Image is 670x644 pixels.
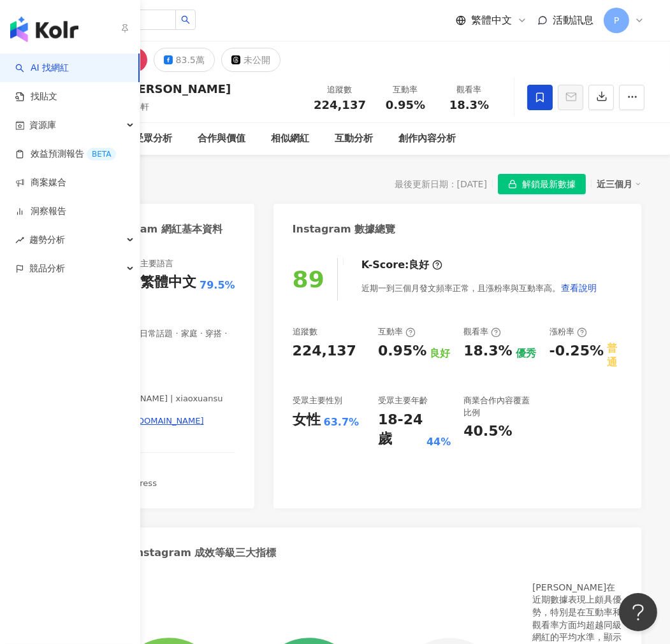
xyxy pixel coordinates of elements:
div: 44% [426,435,451,449]
button: 查看說明 [560,275,597,301]
div: 89 [293,266,324,292]
div: 普通 [607,341,622,370]
div: Instagram 數據總覽 [293,222,396,236]
div: [URL][DOMAIN_NAME] [112,415,204,427]
a: searchAI 找網紅 [15,62,69,75]
div: 觀看率 [445,83,493,96]
button: 未公開 [221,48,280,72]
div: 漲粉率 [550,326,587,338]
div: 最後更新日期：[DATE] [395,179,487,189]
span: 繁體中文 [471,13,512,27]
div: 近期一到三個月發文頻率正常，且漲粉率與互動率高。 [361,275,597,301]
span: 美妝時尚 · 日常話題 · 家庭 · 穿搭 · 旅遊 [99,328,235,351]
div: 40.5% [463,422,512,441]
span: 資源庫 [29,111,56,140]
a: 商案媒合 [15,176,66,189]
a: 洞察報告 [15,205,66,218]
span: 活動訊息 [553,14,594,26]
div: 合作與價值 [198,131,245,147]
div: 良好 [409,258,430,272]
div: 優秀 [516,347,536,361]
img: logo [10,17,78,42]
div: 繁體中文 [140,273,196,292]
div: 未公開 [244,51,270,69]
div: [PERSON_NAME] [124,81,231,97]
span: Model/Actress [99,478,157,488]
span: 解鎖最新數據 [522,175,576,195]
div: 創作內容分析 [398,131,456,147]
div: 0.95% [378,341,426,361]
iframe: Help Scout Beacon - Open [619,593,657,631]
span: search [181,15,190,24]
a: 找貼文 [15,90,57,103]
span: [PERSON_NAME] | xiaoxuansu [99,393,235,404]
div: 互動率 [378,326,416,338]
button: 83.5萬 [154,48,215,72]
span: 0.95% [386,99,425,111]
div: 83.5萬 [176,51,205,69]
div: K-Score : [361,258,442,272]
div: Instagram 網紅基本資料 [99,222,222,236]
div: 受眾分析 [134,131,172,147]
div: 追蹤數 [293,326,317,338]
div: 互動分析 [335,131,373,147]
div: 觀看率 [463,326,501,338]
div: 受眾主要性別 [293,395,342,406]
div: 互動率 [381,83,430,96]
span: 224,137 [314,98,366,111]
div: 追蹤數 [314,83,366,96]
span: P [614,13,619,27]
span: 18.3% [449,99,489,111]
div: 女性 [293,410,321,430]
span: 查看說明 [561,283,597,293]
div: 224,137 [293,341,356,361]
div: 商業合作內容覆蓋比例 [463,395,536,418]
a: 效益預測報告BETA [15,148,116,161]
div: 63.7% [324,415,360,429]
button: 解鎖最新數據 [498,174,586,194]
a: [URL][DOMAIN_NAME] [99,415,235,427]
div: 良好 [430,347,450,361]
div: 18-24 歲 [378,410,423,450]
span: rise [15,236,24,245]
span: 競品分析 [29,254,65,283]
div: Instagram 成效等級三大指標 [99,546,276,560]
span: 79.5% [200,278,235,292]
div: -0.25% [550,341,604,361]
div: 相似網紅 [271,131,309,147]
span: 趨勢分析 [29,225,65,254]
div: 18.3% [463,341,512,361]
div: 近三個月 [597,176,641,192]
div: 主要語言 [140,258,173,269]
div: 受眾主要年齡 [378,395,428,406]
